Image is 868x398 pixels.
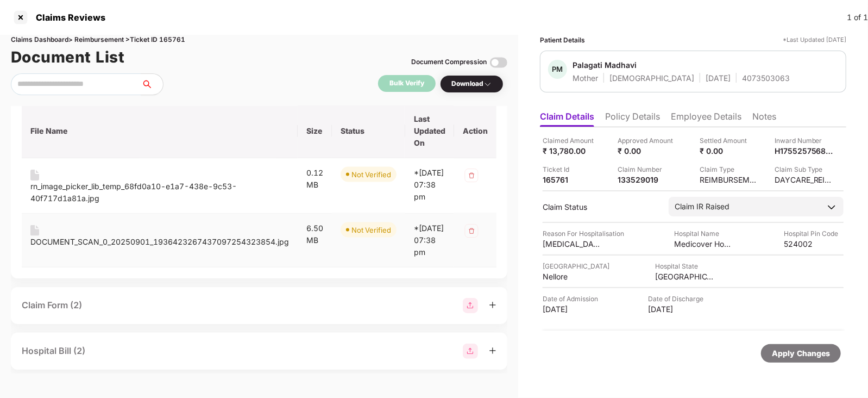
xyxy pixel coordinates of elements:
[700,146,759,156] div: ₹ 0.00
[463,167,480,184] img: svg+xml;base64,PHN2ZyB4bWxucz0iaHR0cDovL3d3dy53My5vcmcvMjAwMC9zdmciIHdpZHRoPSIzMiIgaGVpZ2h0PSIzMi...
[784,239,844,249] div: 524002
[752,111,776,127] li: Notes
[414,167,445,203] div: *[DATE] 07:38 pm
[775,175,834,185] div: DAYCARE_REIMBURSEMENT
[648,304,708,314] div: [DATE]
[700,135,759,146] div: Settled Amount
[463,298,478,313] img: svg+xml;base64,PHN2ZyBpZD0iR3JvdXBfMjg4MTMiIGRhdGEtbmFtZT0iR3JvdXAgMjg4MTMiIHhtbG5zPSJodHRwOi8vd3...
[543,164,602,175] div: Ticket Id
[826,202,837,213] img: downArrowIcon
[22,298,82,312] div: Claim Form (2)
[543,294,602,304] div: Date of Admission
[618,146,677,156] div: ₹ 0.00
[655,271,715,282] div: [GEOGRAPHIC_DATA]
[618,135,677,146] div: Approved Amount
[30,236,289,248] div: DOCUMENT_SCAN_0_20250901_1936423267437097254323854.jpg
[540,111,594,127] li: Claim Details
[30,225,39,236] img: svg+xml;base64,PHN2ZyB4bWxucz0iaHR0cDovL3d3dy53My5vcmcvMjAwMC9zdmciIHdpZHRoPSIxNiIgaGVpZ2h0PSIyMC...
[543,271,602,282] div: Nellore
[489,301,496,309] span: plus
[540,35,585,45] div: Patient Details
[22,344,85,358] div: Hospital Bill (2)
[655,261,715,271] div: Hospital State
[306,167,323,191] div: 0.12 MB
[742,73,790,83] div: 4073503063
[411,57,487,67] div: Document Compression
[351,225,391,235] div: Not Verified
[605,111,660,127] li: Policy Details
[543,146,602,156] div: ₹ 13,780.00
[618,164,677,175] div: Claim Number
[451,79,492,89] div: Download
[548,60,567,79] div: PM
[351,169,391,180] div: Not Verified
[389,78,424,89] div: Bulk Verify
[706,73,731,83] div: [DATE]
[141,73,163,95] button: search
[674,239,734,249] div: Medicover Hospitals
[141,80,163,89] span: search
[775,164,834,175] div: Claim Sub Type
[775,146,834,156] div: H1755257568619806660
[490,54,507,71] img: svg+xml;base64,PHN2ZyBpZD0iVG9nZ2xlLTMyeDMyIiB4bWxucz0iaHR0cDovL3d3dy53My5vcmcvMjAwMC9zdmciIHdpZH...
[11,45,125,69] h1: Document List
[573,73,598,83] div: Mother
[306,222,323,246] div: 6.50 MB
[609,73,694,83] div: [DEMOGRAPHIC_DATA]
[463,344,478,359] img: svg+xml;base64,PHN2ZyBpZD0iR3JvdXBfMjg4MTMiIGRhdGEtbmFtZT0iR3JvdXAgMjg4MTMiIHhtbG5zPSJodHRwOi8vd3...
[414,222,445,258] div: *[DATE] 07:38 pm
[648,294,708,304] div: Date of Discharge
[543,239,602,249] div: [MEDICAL_DATA]
[700,164,759,175] div: Claim Type
[30,181,289,204] div: rn_image_picker_lib_temp_68fd0a10-e1a7-438e-9c53-40f717d1a81a.jpg
[573,60,637,70] div: Palagati Madhavi
[671,111,741,127] li: Employee Details
[675,201,730,213] div: Claim IR Raised
[22,104,298,158] th: File Name
[11,35,507,45] div: Claims Dashboard > Reimbursement > Ticket ID 165761
[543,202,658,212] div: Claim Status
[332,104,405,158] th: Status
[674,228,734,239] div: Hospital Name
[847,11,868,23] div: 1 of 1
[405,104,454,158] th: Last Updated On
[463,222,480,240] img: svg+xml;base64,PHN2ZyB4bWxucz0iaHR0cDovL3d3dy53My5vcmcvMjAwMC9zdmciIHdpZHRoPSIzMiIgaGVpZ2h0PSIzMi...
[772,347,830,359] div: Apply Changes
[29,12,105,23] div: Claims Reviews
[483,80,492,89] img: svg+xml;base64,PHN2ZyBpZD0iRHJvcGRvd24tMzJ4MzIiIHhtbG5zPSJodHRwOi8vd3d3LnczLm9yZy8yMDAwL3N2ZyIgd2...
[489,347,496,355] span: plus
[543,135,602,146] div: Claimed Amount
[783,35,846,45] div: *Last Updated [DATE]
[543,304,602,314] div: [DATE]
[784,228,844,239] div: Hospital Pin Code
[775,135,834,146] div: Inward Number
[618,175,677,185] div: 133529019
[298,104,332,158] th: Size
[543,175,602,185] div: 165761
[700,175,759,185] div: REIMBURSEMENT
[30,170,39,181] img: svg+xml;base64,PHN2ZyB4bWxucz0iaHR0cDovL3d3dy53My5vcmcvMjAwMC9zdmciIHdpZHRoPSIxNiIgaGVpZ2h0PSIyMC...
[454,104,496,158] th: Action
[543,228,624,239] div: Reason For Hospitalisation
[543,261,609,271] div: [GEOGRAPHIC_DATA]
